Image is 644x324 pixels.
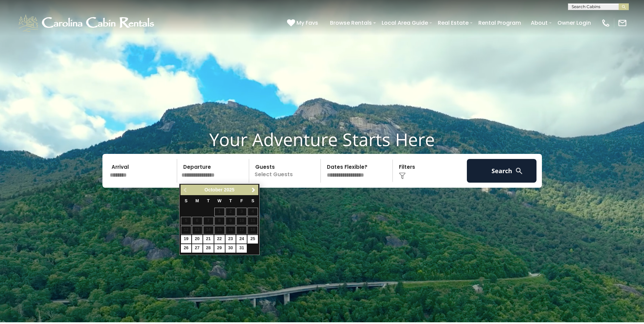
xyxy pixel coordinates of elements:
a: Next [249,186,258,194]
span: Next [251,187,256,193]
a: 25 [247,235,258,244]
a: My Favs [287,19,320,27]
span: Thursday [229,199,232,203]
span: Sunday [185,199,187,203]
a: 29 [214,244,225,253]
span: Tuesday [207,199,210,203]
span: Wednesday [217,199,221,203]
a: 26 [181,244,191,253]
button: Search [467,159,537,183]
img: search-regular-white.png [515,167,523,175]
a: 19 [181,235,191,244]
span: 2025 [224,187,234,192]
a: 20 [192,235,202,244]
span: Friday [240,199,243,203]
img: mail-regular-white.png [618,18,627,28]
a: 27 [192,244,202,253]
a: 22 [214,235,225,244]
a: Real Estate [434,17,472,29]
img: phone-regular-white.png [601,18,611,28]
span: Monday [195,199,199,203]
h1: Your Adventure Starts Here [5,129,639,150]
p: Select Guests [251,159,321,183]
a: Owner Login [554,17,594,29]
a: 31 [236,244,247,253]
a: 30 [225,244,236,253]
img: filter--v1.png [399,172,406,179]
a: Rental Program [475,17,524,29]
img: White-1-1-2.png [17,13,157,33]
a: 23 [225,235,236,244]
a: 21 [203,235,214,244]
span: Saturday [252,199,254,203]
a: About [527,17,551,29]
span: October [205,187,223,192]
span: My Favs [296,19,318,27]
a: Browse Rentals [327,17,375,29]
a: 28 [203,244,214,253]
a: 24 [236,235,247,244]
a: Local Area Guide [378,17,431,29]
